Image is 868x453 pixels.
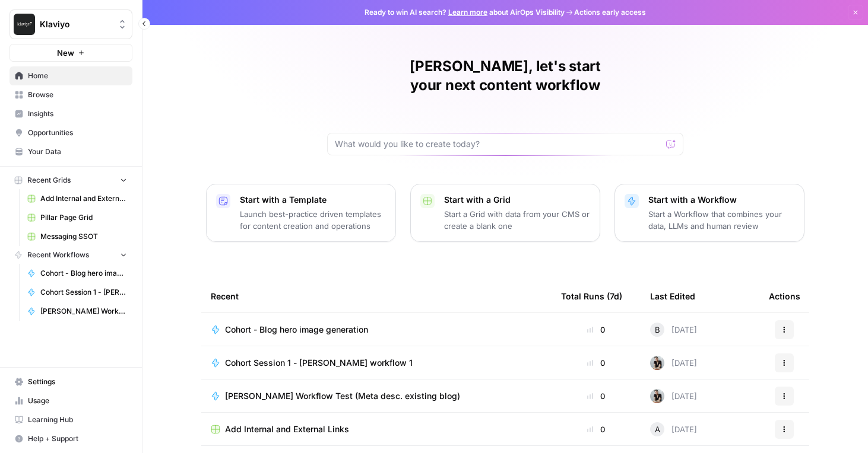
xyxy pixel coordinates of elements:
[410,184,600,242] button: Start with a GridStart a Grid with data from your CMS or create a blank one
[22,189,132,208] a: Add Internal and External Links
[448,8,487,17] a: Learn more
[211,390,542,402] a: [PERSON_NAME] Workflow Test (Meta desc. existing blog)
[9,123,132,142] a: Opportunities
[40,268,127,279] span: Cohort - Blog hero image generation
[648,194,794,206] p: Start with a Workflow
[9,44,132,62] button: New
[655,423,660,435] span: A
[335,138,661,150] input: What would you like to create today?
[327,57,683,95] h1: [PERSON_NAME], let's start your next content workflow
[9,391,132,410] a: Usage
[650,356,664,370] img: qq1exqcea0wapzto7wd7elbwtl3p
[9,104,132,123] a: Insights
[40,287,127,298] span: Cohort Session 1 - [PERSON_NAME] workflow 1
[9,9,132,39] button: Workspace: Klaviyo
[40,306,127,317] span: [PERSON_NAME] Workflow Test (Meta desc. existing blog)
[27,175,71,186] span: Recent Grids
[211,423,542,435] a: Add Internal and External Links
[22,227,132,246] a: Messaging SSOT
[650,280,695,312] div: Last Edited
[211,357,542,369] a: Cohort Session 1 - [PERSON_NAME] workflow 1
[655,324,660,336] span: B
[211,324,542,336] a: Cohort - Blog hero image generation
[28,377,127,387] span: Settings
[561,423,631,435] div: 0
[14,14,35,35] img: Klaviyo Logo
[365,7,565,18] span: Ready to win AI search? about AirOps Visibility
[225,390,460,402] span: [PERSON_NAME] Workflow Test (Meta desc. existing blog)
[9,66,132,85] a: Home
[57,47,74,59] span: New
[444,194,590,206] p: Start with a Grid
[650,389,697,403] div: [DATE]
[9,171,132,189] button: Recent Grids
[650,422,697,436] div: [DATE]
[225,324,368,336] span: Cohort - Blog hero image generation
[650,389,664,403] img: qq1exqcea0wapzto7wd7elbwtl3p
[22,208,132,227] a: Pillar Page Grid
[240,208,386,232] p: Launch best-practice driven templates for content creation and operations
[28,109,127,119] span: Insights
[9,142,132,161] a: Your Data
[561,357,631,369] div: 0
[9,85,132,104] a: Browse
[9,429,132,448] button: Help + Support
[206,184,396,242] button: Start with a TemplateLaunch best-practice driven templates for content creation and operations
[40,18,112,30] span: Klaviyo
[40,193,127,204] span: Add Internal and External Links
[28,90,127,100] span: Browse
[9,372,132,391] a: Settings
[614,184,804,242] button: Start with a WorkflowStart a Workflow that combines your data, LLMs and human review
[650,323,697,337] div: [DATE]
[22,283,132,302] a: Cohort Session 1 - [PERSON_NAME] workflow 1
[561,390,631,402] div: 0
[28,127,127,138] span: Opportunities
[211,280,542,312] div: Recent
[225,423,349,435] span: Add Internal and External Links
[22,302,132,321] a: [PERSON_NAME] Workflow Test (Meta desc. existing blog)
[9,410,132,429] a: Learning Hub
[28,395,127,406] span: Usage
[9,246,132,264] button: Recent Workflows
[225,357,413,369] span: Cohort Session 1 - [PERSON_NAME] workflow 1
[444,208,590,232] p: Start a Grid with data from your CMS or create a blank one
[28,433,127,444] span: Help + Support
[28,414,127,425] span: Learning Hub
[240,194,386,206] p: Start with a Template
[28,146,127,157] span: Your Data
[769,280,800,312] div: Actions
[22,264,132,283] a: Cohort - Blog hero image generation
[561,280,622,312] div: Total Runs (7d)
[650,356,697,370] div: [DATE]
[561,324,631,336] div: 0
[648,208,794,232] p: Start a Workflow that combines your data, LLMs and human review
[28,71,127,81] span: Home
[27,250,89,260] span: Recent Workflows
[574,7,646,18] span: Actions early access
[40,212,127,223] span: Pillar Page Grid
[40,231,127,242] span: Messaging SSOT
